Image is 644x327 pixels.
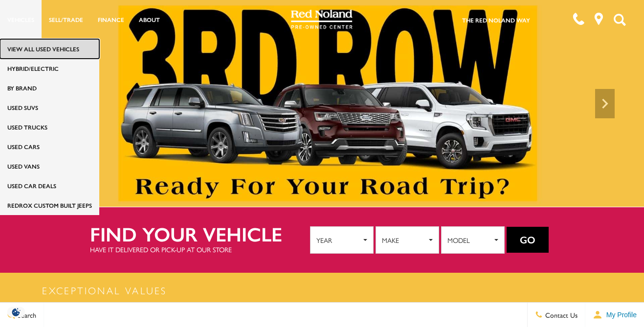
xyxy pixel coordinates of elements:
img: Opt-Out Icon [5,307,27,317]
a: The Red Noland Way [462,16,530,24]
p: Have it delivered or pick-up at our store [90,244,310,254]
button: Go [507,227,549,253]
span: Year [316,233,361,247]
span: Make [382,233,426,247]
img: Red Noland Pre-Owned [291,10,353,29]
button: Make [376,226,439,254]
section: Click to Open Cookie Consent Modal [5,307,27,317]
h2: Exceptional Values [40,283,604,298]
button: Year [310,226,374,254]
h2: Find your vehicle [90,223,310,244]
button: Open the search field [610,0,629,39]
h3: Check out these special offers that could be your perfect match. [40,298,604,315]
button: Open user profile menu [585,303,644,327]
span: Contact Us [543,310,577,320]
div: Next [595,89,615,118]
button: Model [441,226,505,254]
a: Red Noland Pre-Owned [291,13,353,23]
span: My Profile [602,311,637,319]
span: Model [447,233,492,247]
